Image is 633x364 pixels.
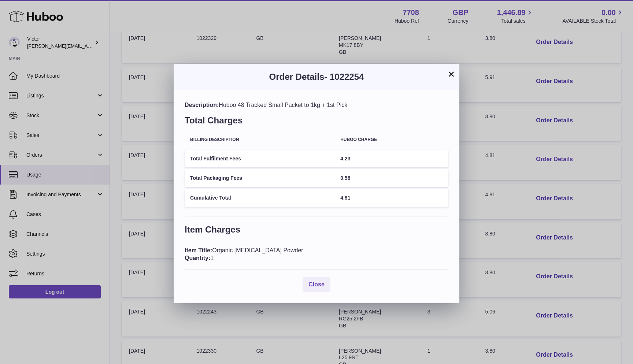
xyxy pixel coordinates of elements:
h3: Item Charges [185,224,448,239]
h3: Order Details [185,71,448,83]
div: Organic [MEDICAL_DATA] Powder 1 [185,246,448,262]
button: × [447,70,456,78]
h3: Total Charges [185,115,448,130]
span: - 1022254 [324,72,364,82]
span: Description: [185,102,219,108]
span: Quantity: [185,255,210,261]
td: Cumulative Total [185,189,335,207]
td: Total Fulfilment Fees [185,150,335,168]
div: Huboo 48 Tracked Small Packet to 1kg + 1st Pick [185,101,448,109]
button: Close [303,277,330,292]
span: 4.23 [340,156,350,161]
th: Billing Description [185,132,335,148]
span: Item Title: [185,247,212,253]
th: Huboo charge [335,132,448,148]
span: 0.58 [340,175,350,181]
span: 4.81 [340,195,350,201]
td: Total Packaging Fees [185,169,335,187]
span: Close [308,281,325,287]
